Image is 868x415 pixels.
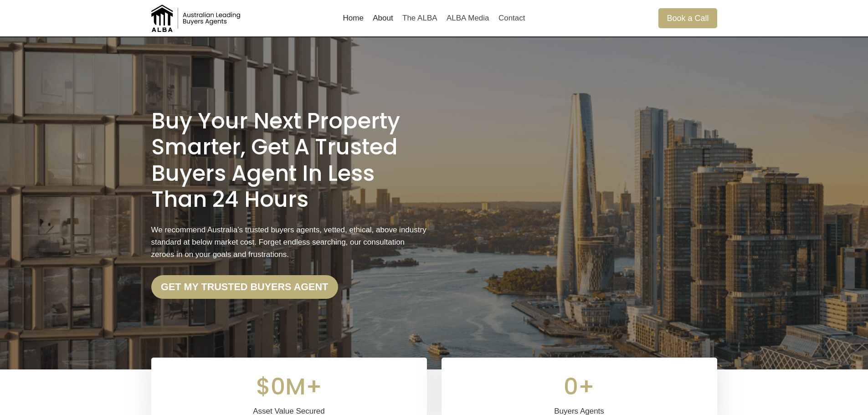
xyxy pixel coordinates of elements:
a: The ALBA [398,7,442,29]
nav: Primary Navigation [338,7,529,29]
div: $0M+ [162,369,416,405]
a: Home [338,7,368,29]
p: We recommend Australia’s trusted buyers agents, vetted, ethical, above industry standard at below... [151,224,427,261]
a: About [368,7,398,29]
a: Get my trusted Buyers Agent [151,275,338,299]
img: Australian Leading Buyers Agents [151,5,242,32]
div: 0+ [452,369,706,405]
a: ALBA Media [442,7,494,29]
a: Book a Call [658,8,717,28]
h1: Buy Your Next Property Smarter, Get a Trusted Buyers Agent in less than 24 Hours [151,108,427,213]
strong: Get my trusted Buyers Agent [161,281,328,292]
a: Contact [494,7,530,29]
